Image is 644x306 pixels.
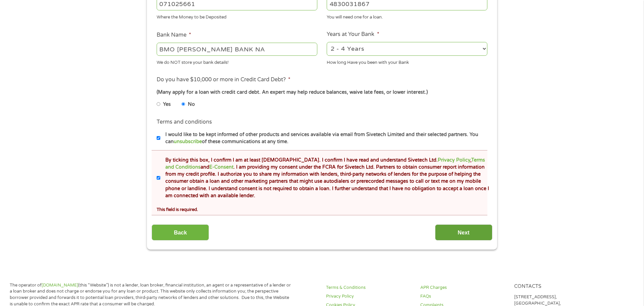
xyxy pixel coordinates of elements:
label: Terms and conditions [157,119,212,126]
label: I would like to be kept informed of other products and services available via email from Sivetech... [160,131,489,145]
label: Do you have $10,000 or more in Credit Card Debt? [157,76,290,83]
a: FAQs [420,293,506,300]
label: By ticking this box, I confirm I am at least [DEMOGRAPHIC_DATA]. I confirm I have read and unders... [160,157,489,200]
label: Years at Your Bank [327,31,379,38]
a: APR Charges [420,285,506,291]
div: You will need one for a loan. [327,11,487,20]
div: This field is required. [157,204,487,213]
div: (Many apply for a loan with credit card debt. An expert may help reduce balances, waive late fees... [157,89,487,96]
label: Yes [163,101,171,108]
div: Where the Money to be Deposited [157,11,317,20]
a: Terms & Conditions [326,285,412,291]
div: How long Have you been with your Bank [327,57,487,66]
a: Terms and Conditions [165,157,485,170]
a: Privacy Policy [326,293,412,300]
input: Next [435,224,492,241]
a: Privacy Policy [438,157,470,163]
a: E-Consent [209,164,233,170]
label: No [188,101,195,108]
h4: Contacts [514,283,600,290]
a: [DOMAIN_NAME] [42,282,78,288]
div: We do NOT store your bank details! [157,57,317,66]
a: unsubscribe [174,139,202,144]
label: Bank Name [157,32,191,39]
input: Back [152,224,209,241]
